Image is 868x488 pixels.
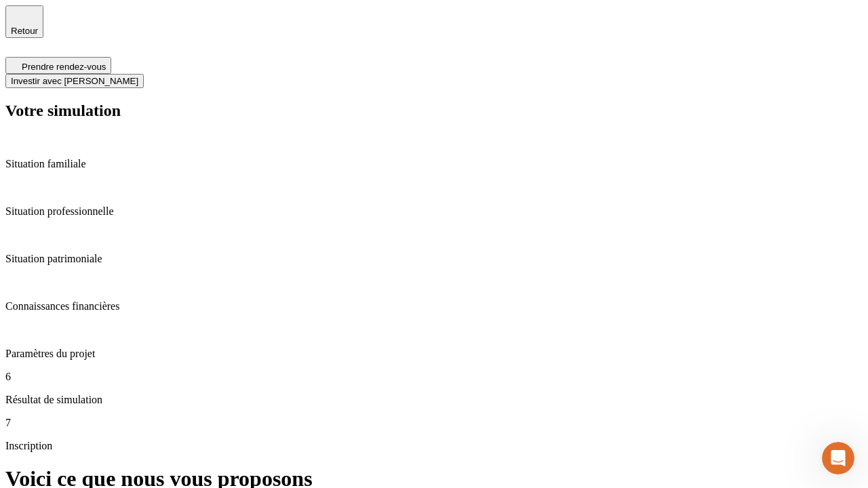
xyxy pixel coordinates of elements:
[5,371,863,383] p: 6
[11,26,38,36] span: Retour
[5,394,863,406] p: Résultat de simulation
[5,74,144,88] button: Investir avec [PERSON_NAME]
[5,57,111,74] button: Prendre rendez-vous
[5,205,863,218] p: Situation professionnelle
[5,348,863,360] p: Paramètres du projet
[5,102,863,120] h2: Votre simulation
[5,440,863,452] p: Inscription
[5,300,863,312] p: Connaissances financières
[5,253,863,265] p: Situation patrimoniale
[11,76,138,86] span: Investir avec [PERSON_NAME]
[5,5,43,38] button: Retour
[5,158,863,170] p: Situation familiale
[22,62,106,72] span: Prendre rendez-vous
[822,442,854,474] iframe: Intercom live chat
[5,417,863,429] p: 7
